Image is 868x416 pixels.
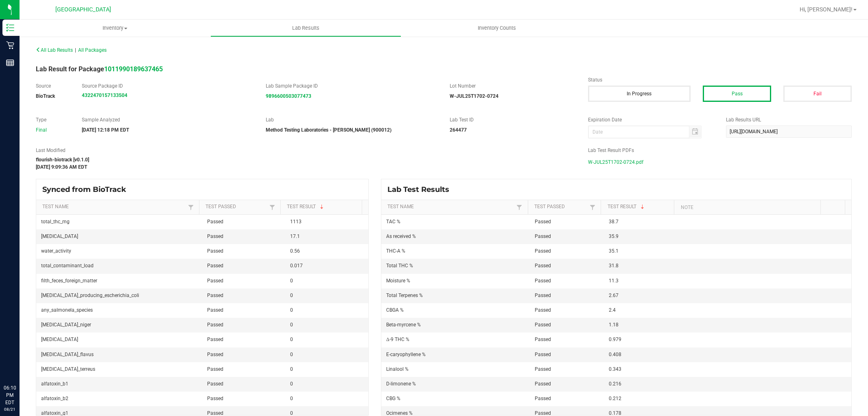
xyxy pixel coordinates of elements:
a: Inventory [20,20,210,37]
a: 9896600503077473 [266,93,311,99]
a: Filter [186,202,196,212]
span: Passed [535,293,551,298]
span: Passed [207,337,223,342]
span: Total Terpenes % [386,293,423,298]
a: Test PassedSortable [534,204,588,210]
span: Passed [207,219,223,225]
a: Filter [514,202,524,212]
span: 0 [290,293,293,298]
span: Passed [207,381,223,387]
span: All Packages [78,47,107,53]
span: 0.017 [290,263,303,269]
span: Linalool % [386,366,409,372]
span: W-JUL25T1702-0724.pdf [588,156,643,168]
span: 35.1 [609,248,619,254]
span: 38.7 [609,219,619,225]
span: alfatoxin_g1 [41,410,68,416]
span: 0.212 [609,396,621,401]
strong: Method Testing Laboratories - [PERSON_NAME] (900012) [266,127,391,133]
div: Final [36,126,70,134]
span: [MEDICAL_DATA]_terreus [41,366,95,372]
label: Lab Test ID [450,116,575,123]
span: 35.9 [609,233,619,239]
span: water_activity [41,248,71,254]
label: Type [36,116,70,123]
strong: 4322470157133504 [82,92,127,98]
span: Passed [535,248,551,254]
span: 0.343 [609,366,621,372]
span: 0 [290,322,293,328]
span: Passed [207,396,223,401]
span: Hi, [PERSON_NAME]! [800,6,853,13]
a: Lab Results [210,20,401,37]
a: Test NameSortable [387,204,514,210]
span: 2.4 [609,307,616,313]
span: Synced from BioTrack [42,185,132,194]
label: Last Modified [36,147,576,154]
a: Test PassedSortable [206,204,267,210]
a: Inventory Counts [401,20,592,37]
span: 0.216 [609,381,621,387]
span: Inventory [20,24,210,32]
span: Beta-myrcene % [386,322,421,328]
span: Passed [535,233,551,239]
label: Lab Test Result PDFs [588,147,852,154]
span: Passed [535,366,551,372]
span: [MEDICAL_DATA]_niger [41,322,91,328]
strong: W-JUL25T1702-0724 [450,93,498,99]
span: Lab Result for Package [36,65,163,73]
span: Passed [535,322,551,328]
inline-svg: Retail [6,41,14,49]
label: Lab Sample Package ID [266,82,437,90]
p: 06:10 PM EDT [4,384,16,406]
span: CBGA % [386,307,404,313]
span: total_thc_mg [41,219,70,225]
span: alfatoxin_b2 [41,396,68,401]
span: 0 [290,410,293,416]
span: Passed [535,263,551,269]
span: 17.1 [290,233,300,239]
span: 2.67 [609,293,619,298]
span: Passed [207,322,223,328]
span: Passed [535,352,551,357]
a: 1011990189637465 [104,65,163,73]
iframe: Resource center [8,351,33,375]
a: Filter [588,202,597,212]
span: Lab Test Results [387,185,455,194]
span: Passed [207,366,223,372]
span: Inventory Counts [467,24,527,32]
span: E-caryophyllene % [386,352,426,357]
span: D-limonene % [386,381,416,387]
span: Moisture % [386,278,410,284]
span: 0 [290,381,293,387]
inline-svg: Inventory [6,24,14,32]
span: 0 [290,352,293,357]
span: Lab Results [281,24,330,32]
span: [MEDICAL_DATA] [41,337,78,342]
button: In Progress [588,86,691,102]
span: Sortable [319,204,325,210]
span: Passed [535,410,551,416]
span: filth_feces_foreign_matter [41,278,97,284]
span: Passed [535,337,551,342]
strong: [DATE] 9:09:36 AM EDT [36,164,87,170]
span: 0 [290,307,293,313]
span: Passed [535,219,551,225]
span: Passed [207,248,223,254]
span: Δ-9 THC % [386,337,409,342]
span: | [75,47,76,53]
span: [MEDICAL_DATA]_flavus [41,352,94,357]
span: total_contaminant_load [41,263,94,269]
span: 0.56 [290,248,300,254]
span: CBG % [386,396,400,401]
span: 0.408 [609,352,621,357]
span: [MEDICAL_DATA]_producing_escherichia_coli [41,293,139,298]
th: Note [674,200,820,215]
span: 0 [290,396,293,401]
span: 31.8 [609,263,619,269]
span: Passed [207,307,223,313]
span: 1.18 [609,322,619,328]
strong: BioTrack [36,93,55,99]
span: Passed [535,278,551,284]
